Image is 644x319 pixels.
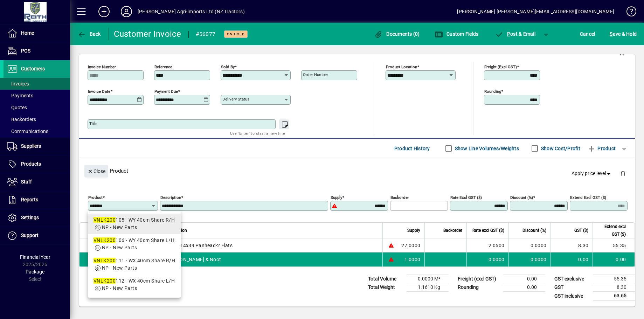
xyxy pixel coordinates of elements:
[551,283,593,292] td: GST
[94,277,175,285] div: 112 - WX 40cm Share L/H
[450,195,482,200] mat-label: Rate excl GST ($)
[374,31,420,37] span: Documents (0)
[303,72,328,77] mat-label: Order number
[522,227,546,234] span: Discount (%)
[386,64,417,69] mat-label: Product location
[508,252,550,266] td: 0.0000
[7,81,29,86] span: Invoices
[4,173,70,191] a: Staff
[407,227,420,234] span: Supply
[510,195,533,200] mat-label: Discount (%)
[365,283,407,292] td: Total Weight
[84,165,108,178] button: Close
[21,161,41,167] span: Products
[4,90,70,102] a: Payments
[570,195,606,200] mat-label: Extend excl GST ($)
[222,97,249,102] mat-label: Delivery status
[435,31,479,37] span: Custom Fields
[94,257,175,264] div: 111 - WX 40cm Share R/H
[615,165,631,182] button: Delete
[471,242,504,249] div: 2.0500
[491,28,539,40] button: Post & Email
[21,197,38,202] span: Reports
[407,275,449,283] td: 0.0000 M³
[77,31,101,37] span: Back
[484,64,517,69] mat-label: Freight (excl GST)
[88,254,181,275] mat-option: VNLK200111 - WX 40cm Share R/H
[4,78,70,90] a: Invoices
[94,217,116,223] em: VNLK200
[608,28,638,40] button: Save & Hold
[230,129,285,137] mat-hint: Use 'Enter' to start a new line
[507,31,510,37] span: P
[102,245,137,250] span: NP - New Parts
[550,238,593,252] td: 8.30
[21,48,30,54] span: POS
[503,283,545,292] td: 0.00
[615,170,631,176] app-page-header-button: Delete
[457,6,614,17] div: [PERSON_NAME] [PERSON_NAME][EMAIL_ADDRESS][DOMAIN_NAME]
[443,227,462,234] span: Backorder
[196,29,216,40] div: #56077
[593,252,635,266] td: 0.00
[4,102,70,113] a: Quotes
[331,195,342,200] mat-label: Supply
[154,64,172,69] mat-label: Reference
[114,28,181,40] div: Customer Invoice
[154,89,178,94] mat-label: Payment due
[115,5,138,18] button: Profile
[166,242,233,249] span: Bolt M14x39 Panhead-2 Flats
[102,224,137,230] span: NP - New Parts
[569,167,615,180] button: Apply price level
[472,227,504,234] span: Rate excl GST ($)
[453,145,519,152] label: Show Line Volumes/Weights
[160,195,181,200] mat-label: Description
[394,143,430,154] span: Product History
[88,275,181,295] mat-option: VNLK200112 - WX 40cm Share L/H
[4,227,70,244] a: Support
[407,283,449,292] td: 1.1610 Kg
[88,234,181,254] mat-option: VNLK200106 - WY 40cm Share L/H
[70,28,109,40] app-page-header-button: Back
[93,5,115,18] button: Add
[138,6,245,17] div: [PERSON_NAME] Agri-Imports Ltd (NZ Tractors)
[79,158,635,183] div: Product
[471,256,504,263] div: 0.0000
[88,214,181,234] mat-option: VNLK200105 - WY 40cm Share R/H
[21,143,41,149] span: Suppliers
[102,265,137,271] span: NP - New Parts
[94,237,175,244] div: 106 - WY 40cm Share L/H
[21,233,39,238] span: Support
[551,275,593,283] td: GST exclusive
[593,238,635,252] td: 55.35
[21,215,39,220] span: Settings
[7,105,27,110] span: Quotes
[4,113,70,125] a: Backorders
[4,191,70,209] a: Reports
[89,121,97,126] mat-label: Title
[88,64,116,69] mat-label: Invoice number
[621,1,635,24] a: Knowledge Base
[550,252,593,266] td: 0.00
[21,66,45,71] span: Customers
[4,209,70,227] a: Settings
[227,32,245,36] span: On hold
[610,31,612,37] span: S
[4,138,70,155] a: Suppliers
[392,142,433,155] button: Product History
[551,292,593,300] td: GST inclusive
[454,283,503,292] td: Rounding
[593,292,635,300] td: 63.65
[433,28,480,40] button: Custom Fields
[21,30,34,36] span: Home
[7,129,48,134] span: Communications
[540,145,580,152] label: Show Cost/Profit
[102,285,137,291] span: NP - New Parts
[94,258,116,263] em: VNLK200
[508,238,550,252] td: 0.0000
[4,25,70,42] a: Home
[4,42,70,60] a: POS
[610,28,637,40] span: ave & Hold
[572,170,612,177] span: Apply price level
[83,168,110,174] app-page-header-button: Close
